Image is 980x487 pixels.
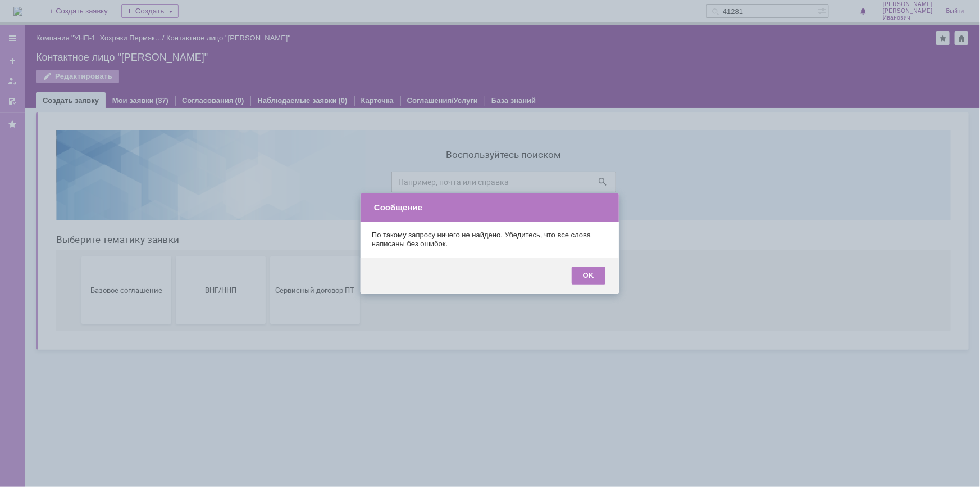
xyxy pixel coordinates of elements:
[344,50,569,71] input: Например, почта или справка
[9,112,904,124] header: Выберите тематику заявки
[34,135,124,202] button: Базовое соглашение
[372,231,608,249] div: По такому запросу ничего не найдено. Убедитесь, что все слова написаны без ошибок.
[226,164,309,173] span: Сервисный договор ПТ
[132,164,215,173] span: ВНГ/ННП
[38,164,121,173] span: Базовое соглашение
[223,135,313,202] button: Сервисный договор ПТ
[129,135,218,202] button: ВНГ/ННП
[361,193,619,222] div: Сообщение
[344,28,569,39] label: Воспользуйтесь поиском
